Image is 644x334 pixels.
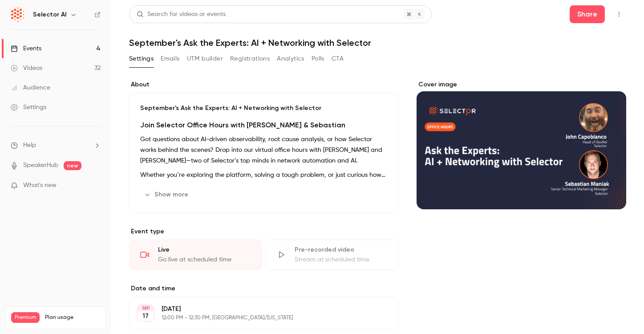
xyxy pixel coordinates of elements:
[138,305,154,311] div: SEP
[266,240,399,270] div: Pre-recorded videoStream at scheduled time
[570,5,605,23] button: Share
[140,170,388,180] p: Whether you’re exploring the platform, solving a tough problem, or just curious how the magic hap...
[23,161,58,170] a: SpeakerHub
[45,314,100,321] span: Plan usage
[162,314,352,322] p: 12:00 PM - 12:30 PM, [GEOGRAPHIC_DATA]/[US_STATE]
[187,52,223,66] button: UTM builder
[11,312,40,323] span: Premium
[11,44,41,53] div: Events
[129,52,154,66] button: Settings
[417,80,626,209] section: Cover image
[23,141,36,150] span: Help
[158,245,251,254] div: Live
[140,187,194,202] button: Show more
[129,240,262,270] div: LiveGo live at scheduled time
[140,104,388,113] p: September's Ask the Experts: AI + Networking with Selector
[90,182,101,190] iframe: Noticeable Trigger
[129,284,399,293] label: Date and time
[11,141,101,150] li: help-dropdown-opener
[295,245,388,254] div: Pre-recorded video
[312,52,324,66] button: Polls
[417,80,626,89] label: Cover image
[158,255,251,264] div: Go live at scheduled time
[23,181,57,190] span: What's new
[140,121,345,129] strong: Join Selector Office Hours with [PERSON_NAME] & Sebastian
[230,52,270,66] button: Registrations
[162,305,352,314] p: [DATE]
[64,161,81,170] span: new
[11,64,42,73] div: Videos
[11,83,50,92] div: Audience
[129,80,399,89] label: About
[142,312,149,321] p: 17
[277,52,304,66] button: Analytics
[137,10,226,19] div: Search for videos or events
[11,103,46,112] div: Settings
[140,134,388,166] p: Got questions about AI-driven observability, root cause analysis, or how Selector works behind th...
[129,227,399,236] p: Event type
[33,10,66,19] h6: Selector AI
[332,52,344,66] button: CTA
[129,37,626,48] h1: September's Ask the Experts: AI + Networking with Selector
[161,52,179,66] button: Emails
[295,255,388,264] div: Stream at scheduled time
[11,8,25,22] img: Selector AI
